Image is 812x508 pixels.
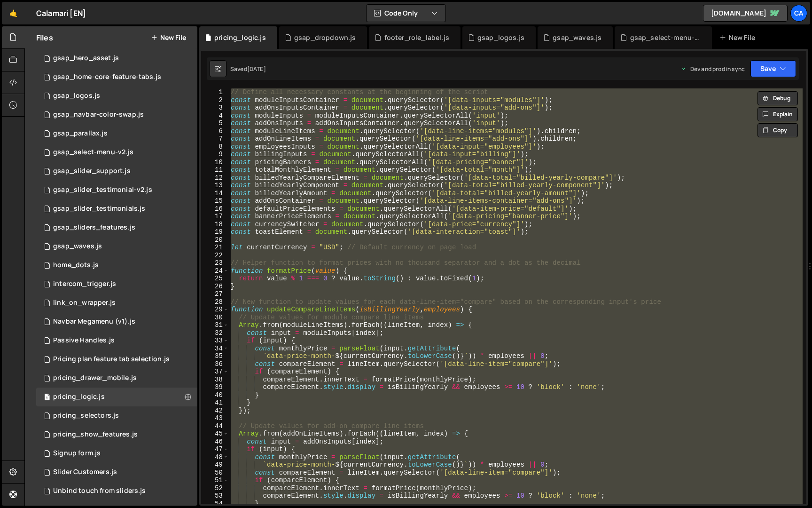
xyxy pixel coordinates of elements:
div: gsap_slider_testimonials.js [53,205,145,213]
button: Save [750,60,796,77]
div: 43 [201,414,229,422]
div: New File [719,33,759,42]
div: 14 [201,190,229,198]
div: 2818/23732.js [36,425,197,444]
div: 53 [201,492,229,500]
div: gsap_waves.js [53,242,102,251]
div: gsap_select-menu-v2.js [630,33,701,42]
div: 32 [201,329,229,337]
a: [DOMAIN_NAME] [703,5,788,22]
div: 2818/25037.js [36,294,197,312]
div: 16 [201,205,229,213]
div: 54 [201,500,229,508]
div: 19 [201,228,229,236]
div: 41 [201,399,229,407]
div: intercom_trigger.js [53,280,116,288]
div: Slider Customers.js [53,468,117,476]
div: 30 [201,314,229,322]
div: 6 [201,127,229,135]
div: 2818/15677.js [36,49,197,68]
div: pricing_show_features.js [53,430,138,439]
div: pricing_selectors.js [53,412,119,420]
div: 52 [201,484,229,492]
div: 34 [201,345,229,353]
div: Dev and prod in sync [681,65,745,73]
div: pricing_drawer_mobile.js [53,374,137,382]
div: pricing_logic.js [214,33,266,42]
div: home_dots.js [53,261,99,270]
div: 2818/14220.js [36,87,197,105]
div: 35 [201,352,229,360]
div: Signup form.js [53,449,101,458]
button: Copy [757,123,798,137]
div: Calamari [EN] [36,8,86,19]
a: Ca [790,5,807,22]
div: 2818/5803.js [36,406,197,425]
div: 46 [201,438,229,446]
div: 2818/14186.js [36,105,197,124]
div: 2818/5804.js [36,350,197,369]
div: 21 [201,244,229,252]
div: Unbind touch from sliders.js [53,487,146,495]
div: 20 [201,236,229,244]
div: 45 [201,430,229,438]
div: 5 [201,119,229,127]
div: gsap_select-menu-v2.js [53,148,133,157]
div: footer_role_label.js [384,33,449,42]
div: 48 [201,453,229,461]
div: 25 [201,275,229,283]
div: 10 [201,159,229,167]
div: 22 [201,252,229,260]
div: 33 [201,337,229,345]
div: gsap_navbar-color-swap.js [53,111,144,119]
div: link_on_wrapper.js [53,299,116,307]
button: Code Only [367,5,445,22]
div: 1 [201,88,229,96]
div: gsap_logos.js [53,92,100,100]
div: Passive Handles.js [53,336,115,345]
div: gsap_slider_support.js [53,167,131,175]
div: 27 [201,290,229,298]
div: 2818/14189.js [36,124,197,143]
div: 2818/23731.js [36,369,197,388]
div: gsap_logos.js [477,33,524,42]
div: 26 [201,283,229,291]
div: 3 [201,104,229,112]
div: 50 [201,469,229,477]
div: 2818/34279.js [36,256,197,275]
div: 37 [201,368,229,376]
div: 18 [201,221,229,229]
div: 2818/5800.js [36,463,197,482]
div: gsap_home-core-feature-tabs.js [53,73,161,81]
div: 2818/15667.js [36,162,197,181]
div: 2818/13764.js [36,143,197,162]
div: 15 [201,197,229,205]
div: 11 [201,166,229,174]
div: 2818/16378.js [36,218,197,237]
div: Saved [230,65,266,73]
button: New File [151,34,186,41]
div: 13 [201,182,229,190]
div: Navbar Megamenu (v1).js [53,317,135,326]
div: 29 [201,306,229,314]
div: 2818/22109.js [36,275,197,294]
div: gsap_waves.js [553,33,601,42]
div: 17 [201,213,229,221]
div: 24 [201,267,229,275]
a: 🤙 [2,2,25,24]
button: Explain [757,107,798,121]
div: 31 [201,321,229,329]
div: gsap_slider_testimonial-v2.js [53,186,152,194]
div: 2818/20132.js [36,68,197,87]
div: 2818/5782.js [36,331,197,350]
div: 2818/20133.js [36,181,197,199]
div: 9 [201,151,229,159]
div: 12 [201,174,229,182]
div: 2818/13763.js [36,237,197,256]
div: 42 [201,407,229,415]
div: 2818/5784.js [36,482,197,500]
div: Pricing plan feature tab selection.js [53,355,170,364]
div: 51 [201,476,229,484]
button: Debug [757,91,798,105]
